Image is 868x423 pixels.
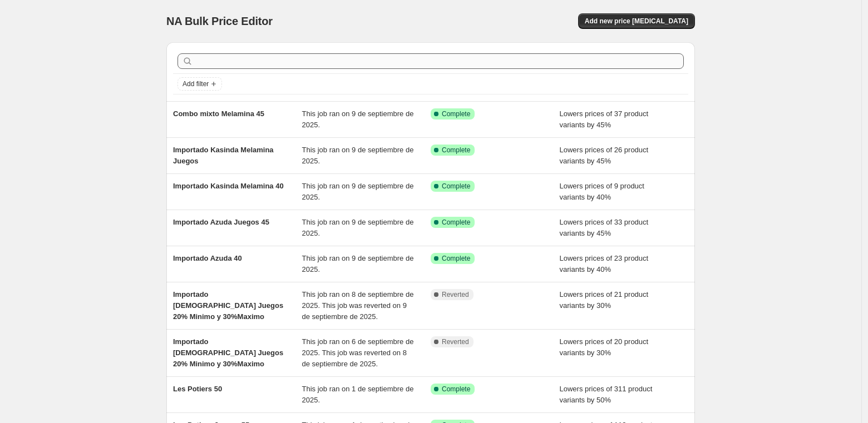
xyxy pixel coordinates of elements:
span: This job ran on 9 de septiembre de 2025. [302,110,414,129]
span: Complete [442,146,470,155]
button: Add filter [177,77,222,91]
span: Complete [442,110,470,118]
button: Add new price [MEDICAL_DATA] [578,13,695,29]
span: Importado [DEMOGRAPHIC_DATA] Juegos 20% Minimo y 30%Maximo [173,337,283,368]
span: This job ran on 9 de septiembre de 2025. [302,182,414,201]
span: Complete [442,182,470,191]
span: This job ran on 8 de septiembre de 2025. This job was reverted on 9 de septiembre de 2025. [302,290,414,321]
span: Reverted [442,337,469,346]
span: This job ran on 1 de septiembre de 2025. [302,385,414,404]
span: Add filter [183,79,209,88]
span: Add new price [MEDICAL_DATA] [585,17,688,26]
span: Complete [442,254,470,263]
span: Les Potiers 50 [173,385,222,393]
span: Lowers prices of 311 product variants by 50% [560,385,653,404]
span: This job ran on 9 de septiembre de 2025. [302,218,414,237]
span: Lowers prices of 21 product variants by 30% [560,290,649,310]
span: Lowers prices of 23 product variants by 40% [560,254,649,273]
span: Importado Azuda 40 [173,254,242,262]
span: Lowers prices of 20 product variants by 30% [560,337,649,357]
span: Importado Azuda Juegos 45 [173,218,269,226]
span: NA Bulk Price Editor [166,15,273,27]
span: Complete [442,218,470,227]
span: Importado Kasinda Melamina 40 [173,182,284,190]
span: This job ran on 9 de septiembre de 2025. [302,146,414,165]
span: Importado [DEMOGRAPHIC_DATA] Juegos 20% Minimo y 30%Maximo [173,290,283,321]
span: Complete [442,385,470,394]
span: This job ran on 6 de septiembre de 2025. This job was reverted on 8 de septiembre de 2025. [302,337,414,368]
span: Lowers prices of 37 product variants by 45% [560,110,649,129]
span: This job ran on 9 de septiembre de 2025. [302,254,414,273]
span: Combo mixto Melamina 45 [173,110,264,118]
span: Reverted [442,290,469,299]
span: Importado Kasinda Melamina Juegos [173,146,274,165]
span: Lowers prices of 9 product variants by 40% [560,182,644,201]
span: Lowers prices of 33 product variants by 45% [560,218,649,237]
span: Lowers prices of 26 product variants by 45% [560,146,649,165]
